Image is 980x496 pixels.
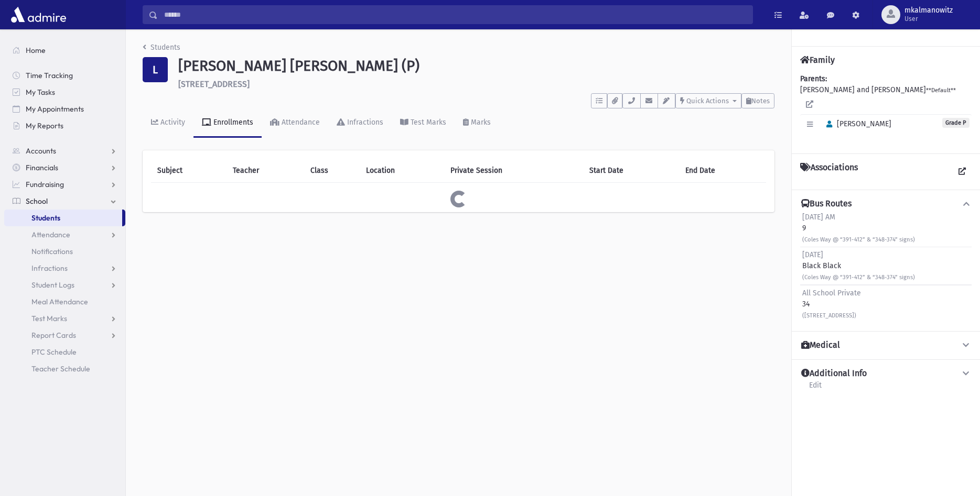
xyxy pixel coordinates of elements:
[31,247,73,256] span: Notifications
[31,230,70,239] span: Attendance
[455,108,499,138] a: Marks
[802,212,915,245] div: 9
[328,108,392,138] a: Infractions
[800,74,827,83] b: Parents:
[4,176,125,193] a: Fundraising
[904,6,953,15] span: mkalmanowitz
[801,199,852,210] h4: Bus Routes
[211,118,253,127] div: Enrollments
[31,297,88,306] span: Meal Attendance
[4,84,125,101] a: My Tasks
[953,162,972,181] a: View all Associations
[304,159,360,183] th: Class
[802,236,915,243] small: (Coles Way @ “391-412” & “348-374” signs)
[193,108,262,138] a: Enrollments
[686,97,729,105] span: Quick Actions
[802,288,861,321] div: 34
[942,118,970,128] span: Grade P
[31,314,67,323] span: Test Marks
[4,210,122,226] a: Students
[4,159,125,176] a: Financials
[26,87,55,97] span: My Tasks
[4,310,125,327] a: Test Marks
[4,42,125,59] a: Home
[26,71,73,80] span: Time Tracking
[26,180,64,189] span: Fundraising
[26,196,48,206] span: School
[801,340,840,351] h4: Medical
[143,108,193,138] a: Activity
[802,274,915,281] small: (Coles Way @ “391-412” & “348-374” signs)
[227,159,304,183] th: Teacher
[800,340,972,351] button: Medical
[158,5,752,24] input: Search
[31,280,74,290] span: Student Logs
[31,330,76,340] span: Report Cards
[4,226,125,243] a: Attendance
[143,57,168,82] div: L
[4,101,125,117] a: My Appointments
[800,368,972,379] button: Additional Info
[469,118,491,127] div: Marks
[800,199,972,210] button: Bus Routes
[751,97,770,105] span: Notes
[741,93,774,108] button: Notes
[801,368,867,379] h4: Additional Info
[4,360,125,377] a: Teacher Schedule
[675,93,741,108] button: Quick Actions
[4,243,125,260] a: Notifications
[800,55,835,65] h4: Family
[345,118,383,127] div: Infractions
[26,163,58,172] span: Financials
[802,312,856,319] small: ([STREET_ADDRESS])
[392,108,455,138] a: Test Marks
[143,43,180,52] a: Students
[26,46,46,55] span: Home
[143,42,180,57] nav: breadcrumb
[802,289,861,297] span: All School Private
[4,293,125,310] a: Meal Attendance
[262,108,328,138] a: Attendance
[802,250,823,259] span: [DATE]
[31,263,68,273] span: Infractions
[31,364,90,373] span: Teacher Schedule
[800,73,972,145] div: [PERSON_NAME] and [PERSON_NAME]
[4,327,125,344] a: Report Cards
[4,117,125,134] a: My Reports
[4,142,125,159] a: Accounts
[4,193,125,210] a: School
[4,344,125,360] a: PTC Schedule
[26,121,63,130] span: My Reports
[31,347,77,357] span: PTC Schedule
[26,146,56,156] span: Accounts
[444,159,583,183] th: Private Session
[8,4,69,25] img: AdmirePro
[31,213,60,223] span: Students
[151,159,227,183] th: Subject
[822,119,891,128] span: [PERSON_NAME]
[802,213,835,222] span: [DATE] AM
[4,260,125,277] a: Infractions
[4,67,125,84] a: Time Tracking
[158,118,185,127] div: Activity
[679,159,766,183] th: End Date
[360,159,444,183] th: Location
[408,118,446,127] div: Test Marks
[809,379,822,398] a: Edit
[26,104,84,114] span: My Appointments
[802,249,915,282] div: Black Black
[178,57,774,75] h1: [PERSON_NAME] [PERSON_NAME] (P)
[904,15,953,23] span: User
[800,162,858,181] h4: Associations
[583,159,679,183] th: Start Date
[4,277,125,293] a: Student Logs
[279,118,320,127] div: Attendance
[178,79,774,89] h6: [STREET_ADDRESS]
